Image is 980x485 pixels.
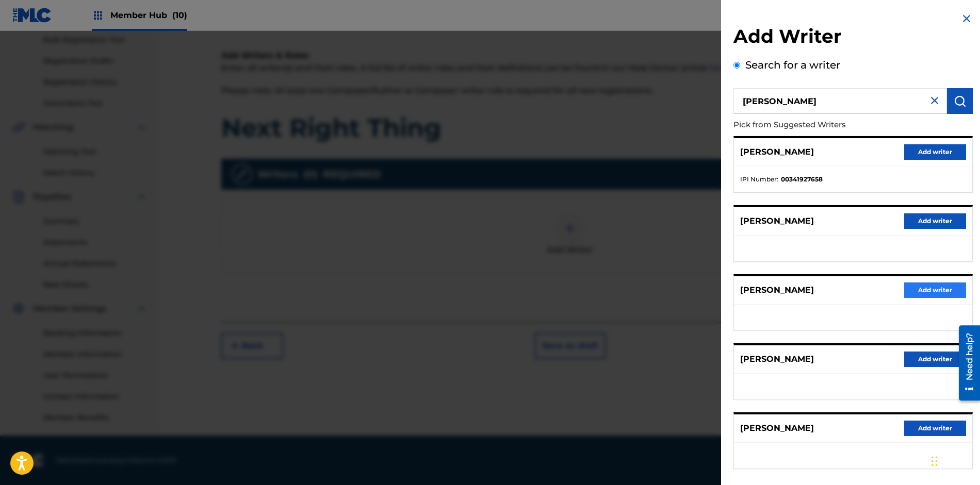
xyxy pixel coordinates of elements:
[951,321,980,404] iframe: Resource Center
[740,175,778,184] span: IPI Number :
[110,9,187,21] span: Member Hub
[733,25,973,51] h2: Add Writer
[781,175,823,184] strong: 00341927658
[745,59,840,71] label: Search for a writer
[904,282,966,298] button: Add writer
[740,215,814,227] p: [PERSON_NAME]
[928,94,941,107] img: close
[928,436,980,485] iframe: Chat Widget
[740,422,814,434] p: [PERSON_NAME]
[740,353,814,365] p: [PERSON_NAME]
[92,9,104,22] img: Top Rightsholders
[733,88,947,114] input: Search writer's name or IPI Number
[904,352,966,367] button: Add writer
[740,284,814,296] p: [PERSON_NAME]
[740,146,814,158] p: [PERSON_NAME]
[172,10,187,20] span: (10)
[733,114,914,136] p: Pick from Suggested Writers
[954,95,966,107] img: Search Works
[904,421,966,436] button: Add writer
[904,144,966,160] button: Add writer
[904,213,966,229] button: Add writer
[932,446,938,477] div: Drag
[12,8,52,23] img: MLC Logo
